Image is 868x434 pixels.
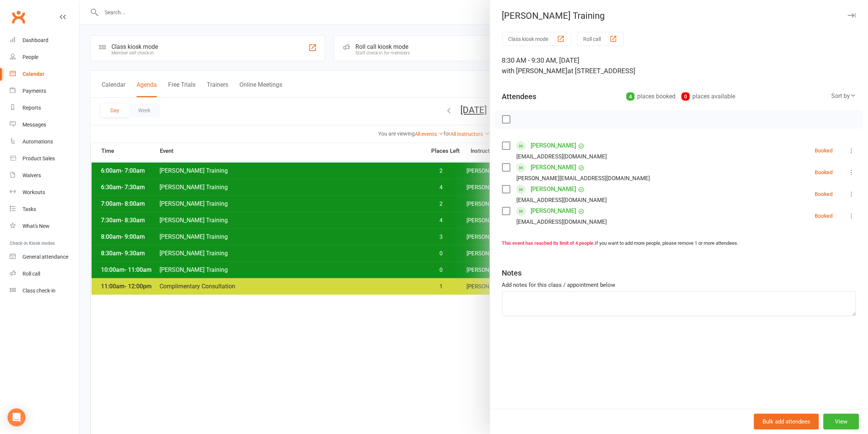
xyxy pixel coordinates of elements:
div: Add notes for this class / appointment below [502,280,856,289]
a: General attendance kiosk mode [10,249,79,265]
a: Roll call [10,265,79,282]
button: View [823,414,859,429]
div: 4 [626,92,635,101]
a: Payments [10,83,79,99]
a: [PERSON_NAME] [531,140,576,152]
a: Tasks [10,201,79,218]
button: Class kiosk mode [502,32,571,46]
div: Class check-in [23,288,56,294]
a: Reports [10,99,79,116]
div: Sort by [831,91,856,101]
a: Workouts [10,184,79,201]
div: Product Sales [23,155,55,161]
a: Messages [10,116,79,133]
a: Automations [10,133,79,150]
div: [EMAIL_ADDRESS][DOMAIN_NAME] [517,195,607,205]
div: Calendar [23,71,44,77]
div: Booked [815,191,833,197]
div: Attendees [502,91,537,102]
button: Roll call [577,32,624,46]
a: [PERSON_NAME] [531,161,576,173]
div: Waivers [23,172,41,178]
span: at [STREET_ADDRESS] [568,67,636,75]
div: Open Intercom Messenger [8,408,26,426]
div: places available [681,91,735,102]
a: Class kiosk mode [10,282,79,299]
div: Booked [815,148,833,153]
div: What's New [23,223,50,229]
div: Booked [815,213,833,219]
div: Booked [815,170,833,175]
a: Product Sales [10,150,79,167]
a: Waivers [10,167,79,184]
div: Dashboard [23,37,48,43]
a: Calendar [10,66,79,83]
div: [PERSON_NAME][EMAIL_ADDRESS][DOMAIN_NAME] [517,173,650,183]
div: [EMAIL_ADDRESS][DOMAIN_NAME] [517,217,607,227]
button: Bulk add attendees [754,414,819,429]
a: [PERSON_NAME] [531,205,576,217]
div: [EMAIL_ADDRESS][DOMAIN_NAME] [517,152,607,161]
div: Reports [23,105,41,111]
div: Workouts [23,189,45,195]
div: If you want to add more people, please remove 1 or more attendees. [502,240,856,247]
div: General attendance [23,254,68,260]
div: Tasks [23,206,36,212]
div: 8:30 AM - 9:30 AM, [DATE] [502,55,856,76]
div: Automations [23,139,53,145]
div: Roll call [23,271,40,277]
span: with [PERSON_NAME] [502,67,568,75]
a: Clubworx [9,8,28,26]
a: What's New [10,218,79,235]
div: People [23,54,38,60]
div: Payments [23,88,46,94]
a: [PERSON_NAME] [531,183,576,195]
a: Dashboard [10,32,79,49]
div: Notes [502,268,522,278]
div: 0 [681,92,690,101]
strong: This event has reached its limit of 4 people. [502,240,595,246]
a: People [10,49,79,66]
div: Messages [23,122,46,128]
div: [PERSON_NAME] Training [490,11,868,21]
div: places booked [626,91,675,102]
